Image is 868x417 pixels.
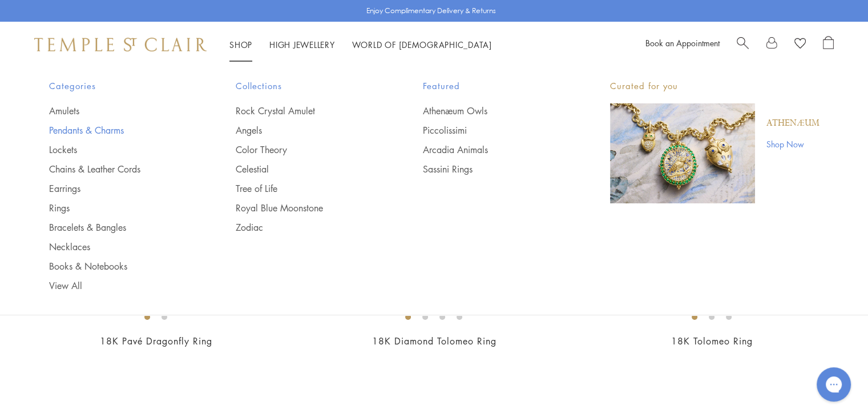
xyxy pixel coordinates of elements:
[236,202,377,214] a: Royal Blue Moonstone
[811,363,857,406] iframe: Gorgias live chat messenger
[49,221,191,234] a: Bracelets & Bangles
[823,36,834,53] a: Open Shopping Bag
[423,124,564,137] a: Piccolissimi
[236,221,377,234] a: Zodiac
[766,117,819,130] a: Athenæum
[366,5,496,17] p: Enjoy Complimentary Delivery & Returns
[49,279,191,292] a: View All
[423,163,564,175] a: Sassini Rings
[49,163,191,175] a: Chains & Leather Cords
[49,105,191,117] a: Amulets
[766,138,819,150] a: Shop Now
[49,143,191,156] a: Lockets
[49,202,191,214] a: Rings
[49,79,191,93] span: Categories
[236,143,377,156] a: Color Theory
[100,335,212,347] a: 18K Pavé Dragonfly Ring
[269,39,335,50] a: High JewelleryHigh Jewellery
[236,163,377,175] a: Celestial
[229,38,492,52] nav: Main navigation
[34,38,207,51] img: Temple St. Clair
[236,124,377,137] a: Angels
[236,105,377,117] a: Rock Crystal Amulet
[229,39,252,50] a: ShopShop
[49,240,191,253] a: Necklaces
[423,79,564,93] span: Featured
[236,182,377,195] a: Tree of Life
[423,105,564,117] a: Athenæum Owls
[794,36,806,53] a: View Wishlist
[423,143,564,156] a: Arcadia Animals
[49,124,191,137] a: Pendants & Charms
[49,260,191,272] a: Books & Notebooks
[671,335,753,347] a: 18K Tolomeo Ring
[236,79,377,93] span: Collections
[645,37,720,49] a: Book an Appointment
[49,182,191,195] a: Earrings
[352,39,492,50] a: World of [DEMOGRAPHIC_DATA]World of [DEMOGRAPHIC_DATA]
[610,79,819,93] p: Curated for you
[372,335,496,347] a: 18K Diamond Tolomeo Ring
[737,36,749,53] a: Search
